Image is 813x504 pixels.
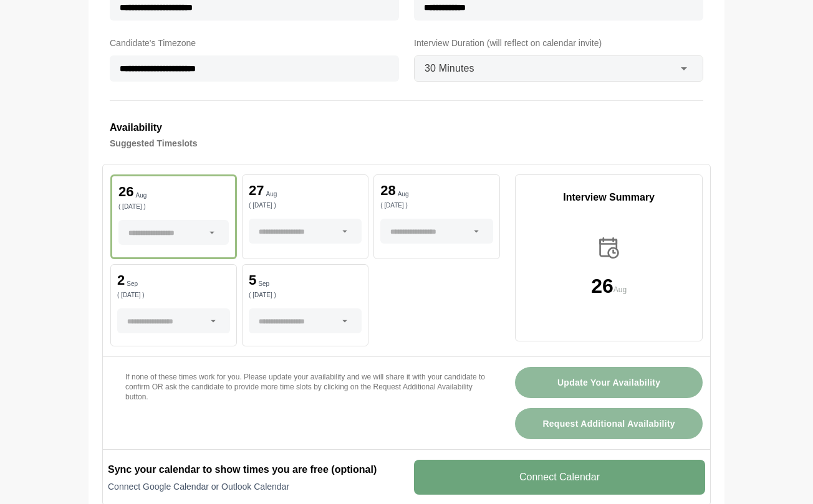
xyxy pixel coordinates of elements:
[125,372,485,402] p: If none of these times work for you. Please update your availability and we will share it with yo...
[266,191,277,197] p: Aug
[110,136,703,151] h4: Suggested Timeslots
[249,292,362,298] p: ( [DATE] )
[249,184,264,197] p: 27
[515,367,703,398] button: Update Your Availability
[613,283,627,296] p: Aug
[414,36,703,50] label: Interview Duration (will reflect on calendar invite)
[127,281,138,287] p: Sep
[117,292,230,298] p: ( [DATE] )
[108,480,399,493] p: Connect Google Calendar or Outlook Calendar
[118,204,229,210] p: ( [DATE] )
[591,276,613,296] p: 26
[110,120,703,136] h3: Availability
[515,408,703,439] button: Request Additional Availability
[135,193,147,199] p: Aug
[380,184,395,197] p: 28
[108,462,399,477] h2: Sync your calendar to show times you are free (optional)
[516,190,702,205] p: Interview Summary
[596,235,622,261] img: calender
[380,202,493,209] p: ( [DATE] )
[110,36,399,50] label: Candidate's Timezone
[249,273,256,287] p: 5
[249,202,362,209] p: ( [DATE] )
[414,460,705,495] v-button: Connect Calendar
[398,191,409,197] p: Aug
[117,273,125,287] p: 2
[258,281,269,287] p: Sep
[118,185,133,199] p: 26
[425,60,474,77] span: 30 Minutes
